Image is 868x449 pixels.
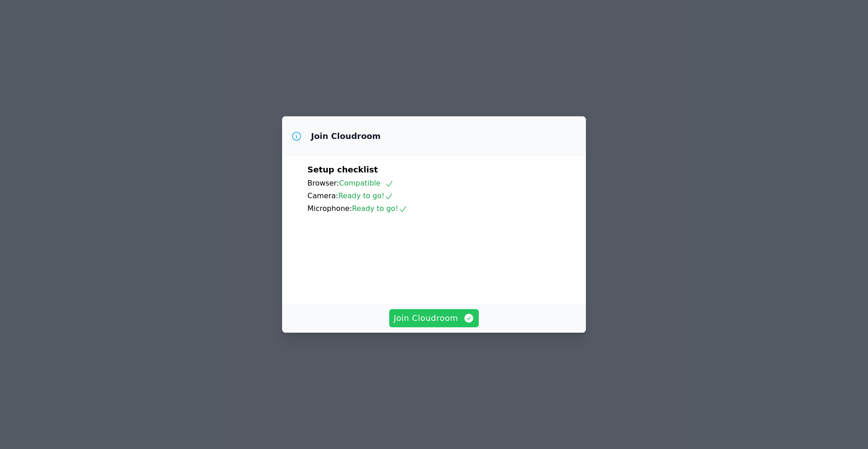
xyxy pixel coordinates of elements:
span: Compatible [339,179,394,187]
span: Microphone: [307,204,352,213]
span: Ready to go! [352,204,407,213]
span: Ready to go! [338,191,393,200]
span: Camera: [307,191,338,200]
span: Browser: [307,179,339,187]
span: Join Cloudroom [394,312,475,325]
h3: Join Cloudroom [311,131,381,142]
span: Setup checklist [307,165,378,174]
button: Join Cloudroom [389,309,479,327]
